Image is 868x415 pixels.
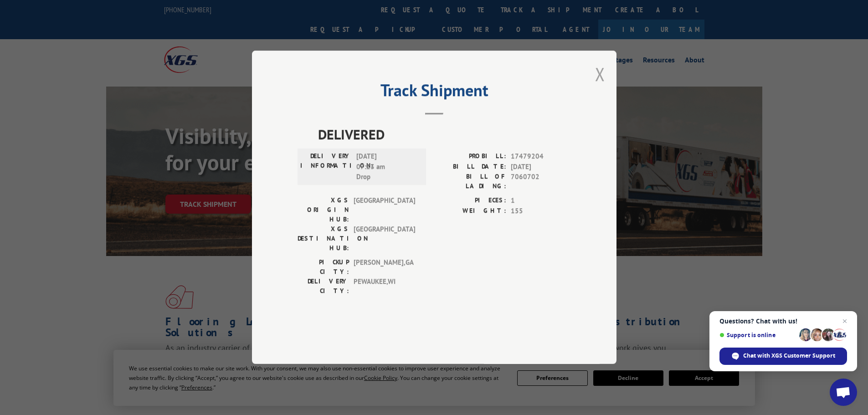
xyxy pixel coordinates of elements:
[354,258,415,277] span: [PERSON_NAME] , GA
[511,196,571,206] span: 1
[743,352,835,360] span: Chat with XGS Customer Support
[511,152,571,162] span: 17479204
[511,172,571,191] span: 7060702
[354,196,415,225] span: [GEOGRAPHIC_DATA]
[298,196,349,225] label: XGS ORIGIN HUB:
[318,124,571,145] span: DELIVERED
[719,332,796,338] span: Support is online
[434,172,506,191] label: BILL OF LADING:
[298,84,571,101] h2: Track Shipment
[595,62,605,86] button: Close modal
[434,152,506,162] label: PROBILL:
[434,196,506,206] label: PIECES:
[298,258,349,277] label: PICKUP CITY:
[298,277,349,296] label: DELIVERY CITY:
[300,152,352,183] label: DELIVERY INFORMATION:
[434,162,506,172] label: BILL DATE:
[719,348,847,365] div: Chat with XGS Customer Support
[839,316,850,327] span: Close chat
[356,152,418,183] span: [DATE] 07:23 am Drop
[434,206,506,216] label: WEIGHT:
[719,318,847,325] span: Questions? Chat with us!
[511,206,571,216] span: 155
[511,162,571,172] span: [DATE]
[354,277,415,296] span: PEWAUKEE , WI
[298,225,349,253] label: XGS DESTINATION HUB:
[830,379,857,406] div: Open chat
[354,225,415,253] span: [GEOGRAPHIC_DATA]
